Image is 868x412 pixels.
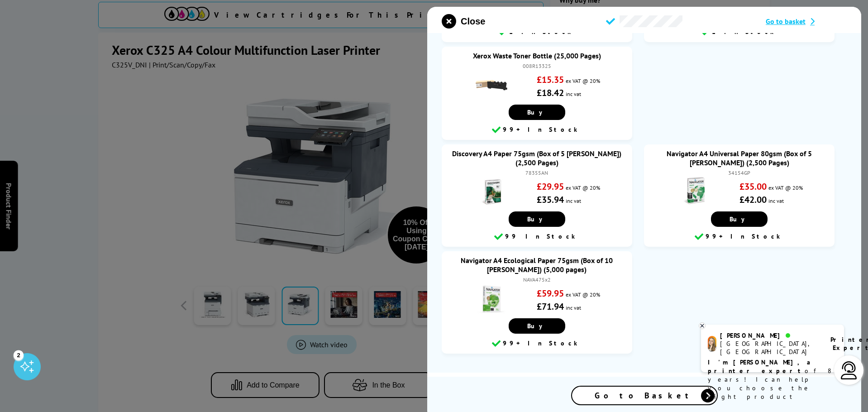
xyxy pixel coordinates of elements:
a: Discovery A4 Paper 75gsm (Box of 5 [PERSON_NAME]) (2,500 Pages) [452,149,621,167]
span: ex VAT @ 20% [566,291,600,298]
strong: £18.42 [537,87,564,99]
div: 99+ In Stock [446,338,628,349]
img: amy-livechat.png [708,336,716,352]
span: Buy [527,108,547,116]
a: Go to basket [766,17,847,26]
span: Buy [730,215,749,223]
span: Close [461,16,485,27]
div: [PERSON_NAME] [720,331,819,340]
a: Navigator A4 Universal Paper 80gsm (Box of 5 [PERSON_NAME]) (2,500 Pages) [667,149,812,167]
span: inc vat [768,197,784,204]
div: 34154GP [653,169,825,176]
div: 99+ In Stock [649,231,830,242]
strong: £29.95 [537,181,564,192]
span: inc vat [566,197,581,204]
button: close modal [442,14,485,29]
b: I'm [PERSON_NAME], a printer expert [708,358,813,375]
div: 78355AN [451,169,623,176]
strong: £35.00 [739,181,767,192]
strong: £59.95 [537,287,564,299]
strong: £42.00 [739,194,767,206]
div: 99+ In Stock [446,125,628,135]
img: Xerox Waste Toner Bottle (25,000 Pages) [476,69,507,101]
a: Xerox Waste Toner Bottle (25,000 Pages) [473,51,601,60]
strong: £71.94 [537,301,564,312]
div: 2 [14,350,24,360]
span: ex VAT @ 20% [566,184,600,191]
div: NAVA475x2 [451,276,623,283]
img: user-headset-light.svg [840,361,858,379]
span: ex VAT @ 20% [566,77,600,84]
div: [GEOGRAPHIC_DATA], [GEOGRAPHIC_DATA] [720,340,819,356]
strong: £35.94 [537,194,564,206]
span: Buy [527,322,547,330]
span: Buy [527,215,547,223]
a: Go to Basket [571,386,718,405]
img: Navigator A4 Universal Paper 80gsm (Box of 5 Reams) (2,500 Pages) [678,176,710,208]
span: Go to basket [766,17,806,26]
div: 99 In Stock [446,231,628,242]
span: ex VAT @ 20% [768,184,803,191]
strong: £15.35 [537,74,564,86]
img: Discovery A4 Paper 75gsm (Box of 5 Reams) (2,500 Pages) [476,176,507,208]
img: Navigator A4 Ecological Paper 75gsm (Box of 10 Reams) (5,000 pages) [476,283,507,315]
div: 008R13325 [451,62,623,69]
span: inc vat [566,91,581,97]
a: Navigator A4 Ecological Paper 75gsm (Box of 10 [PERSON_NAME]) (5,000 pages) [461,256,613,274]
span: Go to Basket [595,390,694,401]
span: inc vat [566,304,581,311]
p: of 8 years! I can help you choose the right product [708,358,837,401]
